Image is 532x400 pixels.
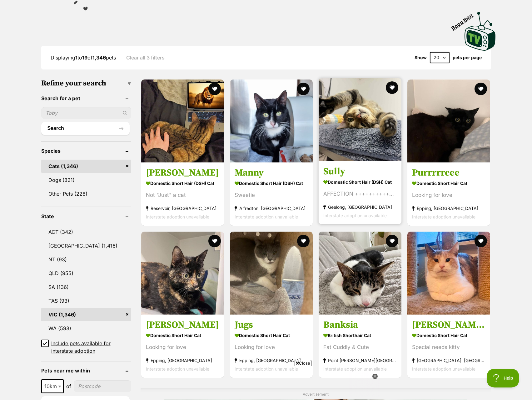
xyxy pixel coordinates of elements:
[412,167,485,179] h3: Purrrrrcee
[235,214,298,219] span: Interstate adoption unavailable
[41,340,132,355] a: Include pets available for interstate adoption
[41,148,132,154] header: Species
[41,122,130,135] button: Search
[412,343,485,352] div: Special needs kitty
[141,315,224,378] a: [PERSON_NAME] Domestic Short Hair Cat Looking for love Epping, [GEOGRAPHIC_DATA] Interstate adopt...
[386,81,398,94] button: favourite
[450,8,479,31] span: Boop this!
[41,79,132,88] h3: Refine your search
[230,79,313,162] img: Manny - Domestic Short Hair (DSH) Cat
[146,367,209,372] span: Interstate adoption unavailable
[41,187,132,200] a: Other Pets (228)
[323,213,387,218] span: Interstate adoption unavailable
[141,232,224,315] img: Anne Meowaway - Domestic Short Hair Cat
[146,331,219,340] strong: Domestic Short Hair Cat
[41,308,132,321] a: VIC (1,346)
[235,191,308,199] div: Sweetie
[386,235,398,247] button: favourite
[412,179,485,188] strong: Domestic Short Hair Cat
[42,382,63,391] span: 10km
[82,54,87,61] strong: 19
[235,343,308,352] div: Looking for love
[41,160,132,173] a: Cats (1,346)
[41,173,132,187] a: Dogs (821)
[146,204,219,213] strong: Reservoir, [GEOGRAPHIC_DATA]
[412,214,475,219] span: Interstate adoption unavailable
[323,203,397,211] strong: Geelong, [GEOGRAPHIC_DATA]
[41,239,132,252] a: [GEOGRAPHIC_DATA] (1,416)
[41,225,132,238] a: ACT (342)
[475,235,487,247] button: favourite
[230,162,313,226] a: Manny Domestic Short Hair (DSH) Cat Sweetie Alfredton, [GEOGRAPHIC_DATA] Interstate adoption unav...
[323,331,397,340] strong: British Shorthair Cat
[41,107,132,119] input: Toby
[323,177,397,187] strong: Domestic Short Hair (DSH) Cat
[407,79,490,162] img: Purrrrrcee - Domestic Short Hair Cat
[235,179,308,188] strong: Domestic Short Hair (DSH) Cat
[230,315,313,378] a: Jugs Domestic Short Hair Cat Looking for love Epping, [GEOGRAPHIC_DATA] Interstate adoption unava...
[412,331,485,340] strong: Domestic Short Hair Cat
[92,54,106,61] strong: 1,346
[74,380,132,392] input: postcode
[51,340,132,355] span: Include pets available for interstate adoption
[235,356,308,365] strong: Epping, [GEOGRAPHIC_DATA]
[141,79,224,162] img: Sasha - Domestic Short Hair (DSH) Cat
[453,55,482,60] label: pets per page
[146,167,219,179] h3: [PERSON_NAME]
[319,78,401,161] img: Sully - Domestic Short Hair (DSH) Cat
[412,204,485,213] strong: Epping, [GEOGRAPHIC_DATA]
[146,214,209,219] span: Interstate adoption unavailable
[146,343,219,352] div: Looking for love
[235,204,308,213] strong: Alfredton, [GEOGRAPHIC_DATA]
[146,179,219,188] strong: Domestic Short Hair (DSH) Cat
[323,343,397,352] div: Fat Cuddly & Cute
[465,6,496,52] a: Boop this!
[412,356,485,365] strong: [GEOGRAPHIC_DATA], [GEOGRAPHIC_DATA]
[141,162,224,226] a: [PERSON_NAME] Domestic Short Hair (DSH) Cat Not "Just" a cat Reservoir, [GEOGRAPHIC_DATA] Interst...
[41,95,132,101] header: Search for a pet
[41,267,132,280] a: QLD (955)
[412,191,485,199] div: Looking for love
[407,162,490,226] a: Purrrrrcee Domestic Short Hair Cat Looking for love Epping, [GEOGRAPHIC_DATA] Interstate adoption...
[146,319,219,331] h3: [PERSON_NAME]
[415,55,427,60] span: Show
[41,213,132,219] header: State
[75,54,77,61] strong: 1
[319,232,401,315] img: Banksia - British Shorthair Cat
[465,12,496,51] img: PetRescue TV logo
[412,367,475,372] span: Interstate adoption unavailable
[208,83,221,95] button: favourite
[66,382,71,390] span: of
[41,379,64,393] span: 10km
[230,232,313,315] img: Jugs - Domestic Short Hair Cat
[41,322,132,335] a: WA (593)
[41,368,132,373] header: Pets near me within
[235,319,308,331] h3: Jugs
[412,319,485,331] h3: [PERSON_NAME] **2nd Chance Cat Rescue**
[297,83,310,95] button: favourite
[152,369,380,397] iframe: Advertisement
[41,280,132,294] a: SA (136)
[235,331,308,340] strong: Domestic Short Hair Cat
[487,369,520,387] iframe: Help Scout Beacon - Open
[235,167,308,179] h3: Manny
[41,294,132,307] a: TAS (93)
[146,356,219,365] strong: Epping, [GEOGRAPHIC_DATA]
[297,235,310,247] button: favourite
[51,54,116,61] span: Displaying to of pets
[319,161,401,224] a: Sully Domestic Short Hair (DSH) Cat AFFECTION +++++++++++++++ Geelong, [GEOGRAPHIC_DATA] Intersta...
[146,191,219,199] div: Not "Just" a cat
[126,55,165,60] a: Clear all 3 filters
[319,315,401,378] a: Banksia British Shorthair Cat Fat Cuddly & Cute Point [PERSON_NAME][GEOGRAPHIC_DATA] Interstate a...
[41,253,132,266] a: NT (93)
[407,315,490,378] a: [PERSON_NAME] **2nd Chance Cat Rescue** Domestic Short Hair Cat Special needs kitty [GEOGRAPHIC_D...
[407,232,490,315] img: Annie **2nd Chance Cat Rescue** - Domestic Short Hair Cat
[323,319,397,331] h3: Banksia
[475,83,487,95] button: favourite
[295,360,311,366] span: Close
[323,166,397,177] h3: Sully
[323,356,397,365] strong: Point [PERSON_NAME][GEOGRAPHIC_DATA]
[323,190,397,198] div: AFFECTION +++++++++++++++
[208,235,221,247] button: favourite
